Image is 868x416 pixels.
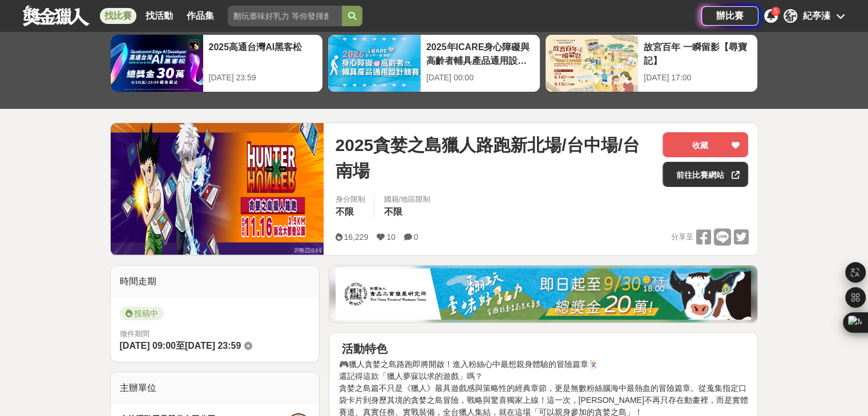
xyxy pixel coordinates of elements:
[335,207,353,217] span: 不限
[644,40,752,66] div: 故宮百年 一瞬留影【尋寶記】
[336,268,751,320] img: b0ef2173-5a9d-47ad-b0e3-de335e335c0a.jpg
[671,229,693,246] span: 分享至
[110,34,323,92] a: 2025高通台灣AI黑客松[DATE] 23:59
[111,372,320,404] div: 主辦單位
[386,233,395,242] span: 10
[182,8,219,24] a: 作品集
[426,72,534,84] div: [DATE] 00:00
[414,233,418,242] span: 0
[383,207,402,217] span: 不限
[701,6,758,26] a: 辦比賽
[185,341,241,350] span: [DATE] 23:59
[344,233,368,242] span: 16,229
[111,123,324,255] img: Cover Image
[209,40,317,66] div: 2025高通台灣AI黑客松
[774,8,777,14] span: 5
[100,8,136,24] a: 找比賽
[545,34,758,92] a: 故宮百年 一瞬留影【尋寶記】[DATE] 17:00
[341,342,387,355] strong: 活動特色
[111,266,320,297] div: 時間走期
[663,162,748,187] a: 前往比賽網站
[644,72,752,84] div: [DATE] 17:00
[176,341,185,350] span: 至
[383,194,430,205] div: 國籍/地區限制
[328,34,540,92] a: 2025年ICARE身心障礙與高齡者輔具產品通用設計競賽[DATE] 00:00
[120,341,176,350] span: [DATE] 09:00
[663,132,748,157] button: 收藏
[426,40,534,66] div: 2025年ICARE身心障礙與高齡者輔具產品通用設計競賽
[784,9,797,23] div: 紀
[803,9,830,23] div: 紀亭溱
[209,72,317,84] div: [DATE] 23:59
[335,194,365,205] div: 身分限制
[335,132,653,183] span: 2025貪婪之島獵人路跑新北場/台中場/台南場
[120,307,164,320] span: 投稿中
[120,329,150,338] span: 徵件期間
[228,6,342,26] input: 翻玩臺味好乳力 等你發揮創意！
[141,8,177,24] a: 找活動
